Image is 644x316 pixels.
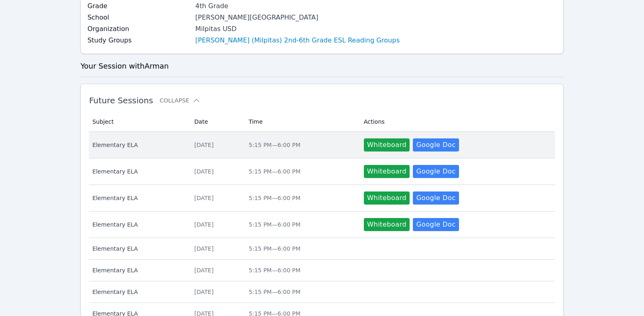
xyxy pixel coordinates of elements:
th: Date [189,112,244,132]
a: Google Doc [413,191,459,205]
span: Elementary ELA [92,245,185,253]
span: Elementary ELA [92,266,185,274]
div: [DATE] [194,288,239,296]
span: Future Sessions [89,96,153,105]
label: Grade [87,1,190,11]
tr: Elementary ELA[DATE]5:15 PM—6:00 PMWhiteboardGoogle Doc [89,132,555,158]
div: [DATE] [194,141,239,149]
span: 5:15 PM — 6:00 PM [249,221,301,228]
div: [DATE] [194,245,239,253]
h3: Your Session with Arman [80,60,564,72]
span: 5:15 PM — 6:00 PM [249,289,301,295]
span: 5:15 PM — 6:00 PM [249,267,301,274]
button: Whiteboard [364,218,410,231]
div: [PERSON_NAME][GEOGRAPHIC_DATA] [195,13,399,22]
label: Organization [87,24,190,34]
span: 5:15 PM — 6:00 PM [249,245,301,252]
div: [DATE] [194,194,239,202]
div: [DATE] [194,220,239,229]
a: Google Doc [413,218,459,231]
button: Whiteboard [364,191,410,205]
button: Collapse [160,96,201,105]
a: Google Doc [413,138,459,151]
span: Elementary ELA [92,141,185,149]
label: School [87,13,190,22]
a: [PERSON_NAME] (Milpitas) 2nd-6th Grade ESL Reading Groups [195,36,399,45]
div: [DATE] [194,167,239,176]
button: Whiteboard [364,138,410,151]
tr: Elementary ELA[DATE]5:15 PM—6:00 PM [89,281,555,303]
tr: Elementary ELA[DATE]5:15 PM—6:00 PM [89,238,555,260]
tr: Elementary ELA[DATE]5:15 PM—6:00 PMWhiteboardGoogle Doc [89,211,555,238]
div: [DATE] [194,266,239,274]
span: 5:15 PM — 6:00 PM [249,168,301,175]
span: Elementary ELA [92,220,185,229]
span: 5:15 PM — 6:00 PM [249,195,301,201]
span: Elementary ELA [92,167,185,176]
th: Actions [359,112,555,132]
a: Google Doc [413,165,459,178]
span: 5:15 PM — 6:00 PM [249,142,301,148]
label: Study Groups [87,36,190,45]
button: Whiteboard [364,165,410,178]
th: Subject [89,112,189,132]
th: Time [244,112,359,132]
span: Elementary ELA [92,194,185,202]
tr: Elementary ELA[DATE]5:15 PM—6:00 PM [89,260,555,281]
tr: Elementary ELA[DATE]5:15 PM—6:00 PMWhiteboardGoogle Doc [89,158,555,185]
div: Milpitas USD [195,24,399,34]
span: Elementary ELA [92,288,185,296]
tr: Elementary ELA[DATE]5:15 PM—6:00 PMWhiteboardGoogle Doc [89,185,555,211]
div: 4th Grade [195,1,399,11]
